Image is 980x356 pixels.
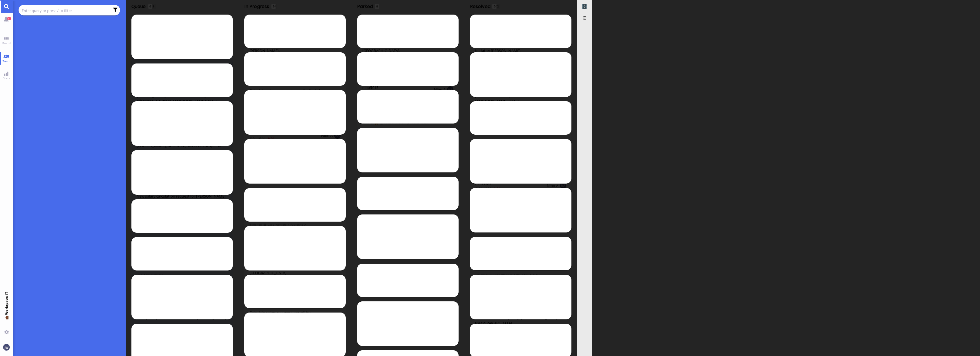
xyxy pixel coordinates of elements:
span: Archived [582,3,587,10]
span: 0 [376,4,378,8]
input: Enter query or press / to filter [22,7,109,14]
span: 0 [149,4,151,8]
span: Parked [357,3,375,10]
span: 0 [273,4,275,8]
img: You [3,344,9,350]
span: Resolved [470,3,493,10]
span: Team [1,59,12,63]
span: Stats [1,76,11,80]
span: In progress [244,3,271,10]
span: Board [1,41,12,45]
span: 31 [7,17,11,20]
span: Queue [131,3,148,10]
span: 💼 Workspace: IT [4,315,9,328]
span: 0 [494,4,495,8]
